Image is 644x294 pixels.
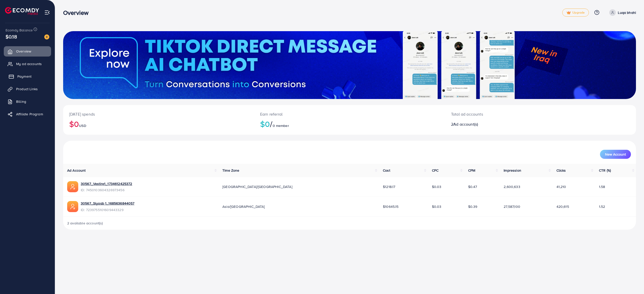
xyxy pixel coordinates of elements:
[451,111,582,117] p: Total ad accounts
[81,187,132,192] span: ID: 7450103604326973456
[567,11,571,15] img: tick
[81,207,134,212] span: ID: 7239755101609443329
[504,184,520,189] span: 2,600,633
[567,11,585,15] span: Upgrade
[623,271,640,290] iframe: Chat
[556,204,569,209] span: 420,615
[556,184,566,189] span: 41,210
[270,118,272,130] span: /
[81,181,132,186] a: 30567_Vestire1_1734612425372
[383,204,398,209] span: $10645.15
[383,168,390,173] span: Cost
[260,111,439,117] p: Earn referral
[69,119,248,129] h2: $0
[4,84,51,94] a: Product Links
[63,9,93,16] h3: Overview
[468,184,477,189] span: $0.47
[451,122,582,127] h2: 2
[383,184,395,189] span: $1218.17
[468,168,475,173] span: CPM
[16,112,43,117] span: Affiliate Program
[67,181,78,192] img: ic-ads-acc.e4c84228.svg
[222,168,239,173] span: Time Zone
[468,204,477,209] span: $0.39
[67,168,86,173] span: Ad Account
[67,221,103,226] span: 2 available account(s)
[16,49,31,54] span: Overview
[4,96,51,107] a: Billing
[4,46,51,56] a: Overview
[453,121,478,127] span: Ad account(s)
[618,10,636,16] p: Luqa bhahi
[16,99,26,104] span: Billing
[222,184,292,189] span: [GEOGRAPHIC_DATA]/[GEOGRAPHIC_DATA]
[607,9,636,16] a: Luqa bhahi
[556,168,566,173] span: Clicks
[432,184,441,189] span: $0.03
[44,10,50,15] img: menu
[79,123,86,128] span: USD
[599,168,611,173] span: CTR (%)
[67,201,78,212] img: ic-ads-acc.e4c84228.svg
[4,59,51,69] a: My ad accounts
[81,201,134,206] a: 30567_Siyaab 1_1685636844057
[16,61,42,66] span: My ad accounts
[16,86,38,91] span: Product Links
[4,109,51,119] a: Affiliate Program
[260,119,439,129] h2: $0
[44,34,49,39] img: image
[432,168,438,173] span: CPC
[6,33,17,40] span: $0.18
[599,204,605,209] span: 1.52
[69,111,248,117] p: [DATE] spends
[6,28,33,33] span: Ecomdy Balance
[599,184,605,189] span: 1.58
[17,74,31,79] span: Payment
[600,150,631,159] button: New Account
[605,153,626,156] span: New Account
[432,204,441,209] span: $0.03
[504,168,521,173] span: Impression
[4,71,51,81] a: Payment
[222,204,265,209] span: Asia/[GEOGRAPHIC_DATA]
[504,204,520,209] span: 27,587,100
[562,9,589,17] a: tickUpgrade
[5,7,39,15] img: logo
[273,123,289,128] span: 0 member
